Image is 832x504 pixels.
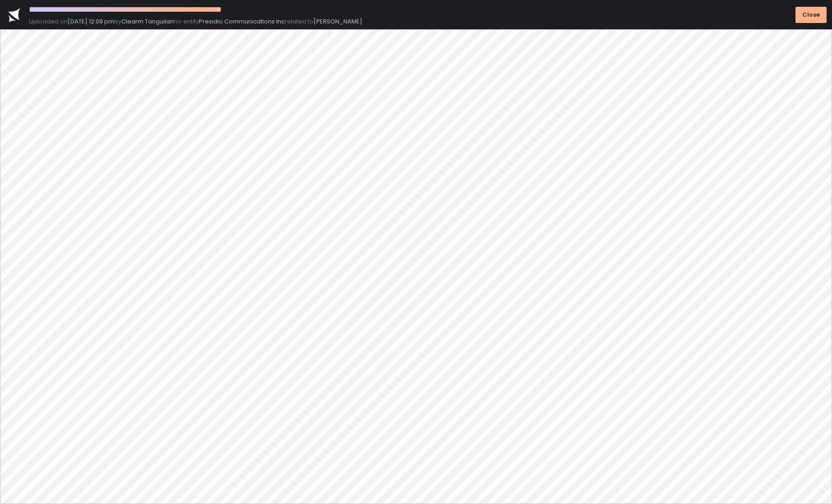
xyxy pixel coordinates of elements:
[121,17,174,26] span: Clearm Tanguilan
[174,17,199,26] span: for entity
[29,17,68,26] span: Uploaded on
[802,11,820,19] div: Close
[314,17,362,26] span: [PERSON_NAME]
[114,17,121,26] span: by
[68,17,114,26] span: [DATE] 12:09 pm
[199,17,285,26] span: Presidio Communications Inc
[795,7,827,23] button: Close
[285,17,314,26] span: related to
